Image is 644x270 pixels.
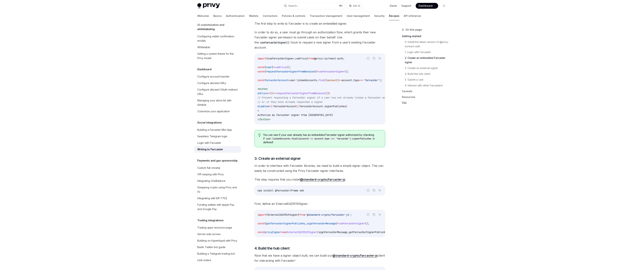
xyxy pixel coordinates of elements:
span: , [294,57,295,60]
span: { [265,222,266,225]
a: Building a Telegram trading bot [194,250,241,257]
a: Resources [402,94,450,100]
a: Managing your allow list with Airtable [194,97,241,108]
div: Building on Hyperliquid with Privy [197,238,237,243]
a: 3. Create an external signer [405,65,450,71]
button: Toggle dark mode [441,3,447,9]
span: signFarcasterMessage [307,222,336,225]
a: Authentication [226,12,245,20]
div: Configure allowed OAuth redirect URLs [197,87,239,96]
span: } [346,105,347,108]
div: Funding wallets with Apple Pay and Google Pay [197,203,239,211]
span: new [282,231,287,234]
a: Customize your application [194,108,241,115]
svg: Tip [258,133,261,137]
a: Configure allowed URLs [194,80,241,86]
span: const [258,70,265,73]
div: Login with Farcaster [197,141,221,145]
span: The first step to write to Farcaster is to create an embedded signer. [254,21,385,26]
a: Server-side access [194,231,241,237]
span: '@standard-crypto/farcaster-js' [305,213,350,216]
span: First, define an ExternalEd25519Signer: [254,201,385,206]
span: } [272,66,273,69]
span: { [266,213,268,216]
a: Basics [213,12,222,20]
h5: UI customization and whitelabeling [197,23,241,31]
span: // Prevent requesting a Farcaster signer if a user has not already linked a Farcaster account [258,96,392,99]
a: Funding wallets with Apple Pay and Google Pay [194,202,241,212]
a: Dashboard [416,3,438,9]
span: = [337,222,339,225]
a: Policies & controls [282,12,305,20]
a: Transaction management [310,12,342,20]
span: () [326,92,329,95]
div: Seamless Telegram login [197,134,227,139]
span: (); [287,66,291,69]
span: < [258,87,259,91]
span: privy [316,57,323,60]
a: Configure allowed OAuth redirect URLs [194,86,241,97]
a: Integrating with EIP-7702 [194,195,241,202]
div: Server-side access [197,232,221,236]
div: Integrating with EIP-7702 [197,196,227,200]
span: 'farcaster' [363,79,379,82]
span: ExternalEd25519Signer [287,231,317,234]
span: Authorize my Farcaster signer from [GEOGRAPHIC_DATA] [258,113,333,117]
a: Configure account transfer [194,73,241,80]
span: { [265,70,266,73]
div: Integrating OneBalance [197,179,225,183]
a: Bankr Twitter bot guide [194,244,241,250]
span: @ [314,57,316,60]
span: requestFarcasterSignerFromWarpcast [276,92,326,95]
span: } [298,213,300,216]
button: Ask AI [377,212,382,217]
div: Custom fiat onramp [197,166,220,170]
span: You can see if your user already has an embedded Farcaster signer authorized by checking if is de... [263,133,381,144]
span: Ask AI [353,4,360,8]
span: = [281,231,282,234]
div: Limit orders [197,258,211,262]
a: FAQ [402,100,450,106]
a: 2. Create an embedded Farcaster signer [405,55,450,65]
a: Custom fiat onramp [194,165,241,171]
span: const [258,79,265,82]
span: </ [258,118,260,121]
span: getFarcasterSignerPublicKey [266,222,305,225]
h5: Trading integrations [197,218,224,223]
span: usePrivy [295,57,307,60]
span: usePrivy [275,66,287,69]
span: user [289,79,295,82]
span: = [268,92,269,95]
span: . [295,79,297,82]
span: account [342,79,352,82]
span: = [288,79,289,82]
span: => [273,92,276,95]
span: disabled [258,105,269,108]
div: Managing your allow list with Airtable [197,98,239,107]
button: Ask AI [377,56,382,61]
span: - [336,57,337,60]
span: 4. Build the hub client [254,246,290,251]
button: Report incorrect code [366,56,371,61]
div: Trading apps resource page [197,225,232,230]
div: Customize your application [197,109,230,114]
button: Ask AI [347,3,363,9]
span: useFarcasterSigner [318,70,345,73]
span: (); [345,70,349,73]
span: { [265,66,266,69]
span: farcasterAccount [273,105,297,108]
div: Building a Telegram trading bot [197,252,235,256]
span: getFarcasterSignerPublicKey [349,231,388,234]
span: user [266,66,272,69]
div: Swapping crypto using Privy and 0x [197,185,239,194]
span: } [329,92,330,95]
span: npm install @farcaster/frame-sdk [258,189,304,192]
a: Writing to Farcaster [194,146,241,153]
a: Login with Farcaster [194,140,241,146]
span: const [258,231,265,234]
a: Configuring wallet confirmation modals [194,33,241,44]
span: ! [272,105,273,108]
code: user.linkedAccounts.find((account) => account.type === 'farcaster').signerPublicKey [265,137,373,141]
a: Building on Hyperliquid with Privy [194,237,241,244]
a: User management [347,12,370,20]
